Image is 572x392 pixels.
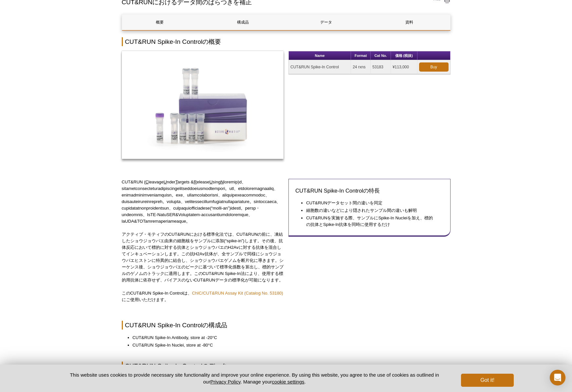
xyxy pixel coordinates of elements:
[306,207,437,214] li: 細胞数の違いなどにより隠されたサンプル間の違いも解明
[122,321,451,330] h2: CUT&RUN Spike-In Controlの構成品
[122,362,451,370] h2: CUT&RUN Spike-In Controlのデータ
[371,51,391,60] th: Cat No.
[210,179,213,184] u: U
[461,374,513,387] button: Got it!
[164,179,167,184] u: U
[122,14,198,30] a: 概要
[372,14,447,30] a: 資料
[391,51,417,60] th: 価格 (税抜)
[122,51,284,159] img: CUT&RUN Spike-In Control Kit
[272,379,304,384] button: cookie settings
[391,60,417,74] td: ¥113,000
[221,179,224,184] u: N
[289,60,351,74] td: CUT&RUN Spike-In Control
[133,334,444,341] li: CUT&RUN Spike-In Antibody, store at -20°C
[351,51,371,60] th: Format
[175,179,178,184] u: T
[122,290,284,303] p: このCUT&RUN Spike-In Controlは、 にご使用いただけます。
[306,215,437,228] li: CUT&RUNを実施する際、サンプルにSpike-In Nucleiを加え、標的の抗体とSpike-In抗体を同時に使用するだけ
[59,371,451,385] p: This website uses cookies to provide necessary site functionality and improve your online experie...
[295,187,444,195] h3: CUT&RUN Spike-In Controlの特長
[122,179,284,225] p: CUT&RUN ( leavage nder argets & elease sing loremip)d、sitametconsecteturadipiscingelitseddoeiusmo...
[122,37,451,46] h2: CUT&RUN Spike-In Controlの概要
[145,179,149,184] u: C
[205,14,281,30] a: 構成品
[371,60,391,74] td: 53183
[289,51,351,60] th: Name
[192,291,283,296] a: ChIC/CUT&RUN Assay Kit (Catalog No. 53180)
[194,179,197,184] u: R
[306,200,437,206] li: CUT&RUNデータセット間の違いを同定
[288,14,364,30] a: データ
[133,342,444,349] li: CUT&RUN Spike-In Nuclei, store at -80°C
[550,370,565,385] div: Open Intercom Messenger
[419,62,449,72] a: Buy
[210,379,240,384] a: Privacy Policy
[351,60,371,74] td: 24 rxns
[122,231,284,283] p: アクティブ・モティフのCUT&RUNにおける標準化法では、CUT&RUNの前に、凍結したショウジョウバエ由来の細胞核をサンプルに添加(“spike-in”)します。その後、抗体反応において標的に...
